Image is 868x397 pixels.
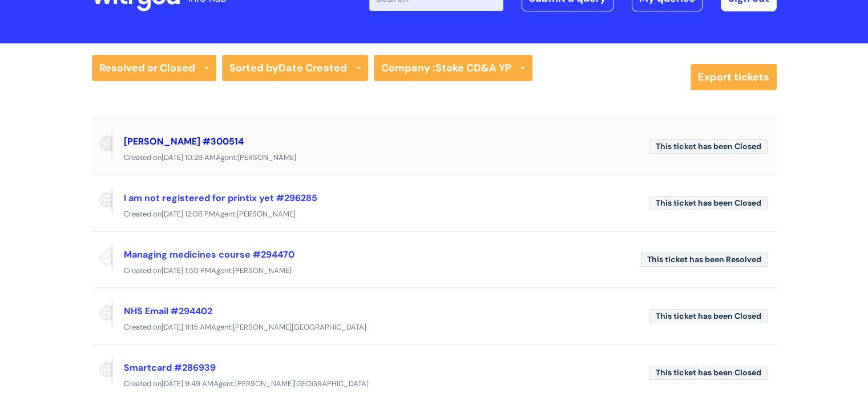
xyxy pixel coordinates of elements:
[92,151,777,165] div: Created on Agent:
[222,55,368,81] a: Sorted byDate Created
[649,139,768,154] span: This ticket has been Closed
[649,309,768,323] span: This ticket has been Closed
[92,207,777,222] div: Created on Agent:
[92,185,112,216] span: Reported via portal
[162,153,216,162] span: [DATE] 10:29 AM
[92,264,777,278] div: Created on Agent:
[92,55,216,81] a: Resolved or Closed
[124,248,294,260] a: Managing medicines course #294470
[162,266,211,275] span: [DATE] 1:50 PM
[124,362,216,374] a: Smartcard #286939
[162,322,211,332] span: [DATE] 11:15 AM
[649,196,768,210] span: This ticket has been Closed
[124,305,212,317] a: NHS Email #294402
[92,128,112,160] span: Reported via portal
[92,320,777,335] div: Created on Agent:
[649,366,768,380] span: This ticket has been Closed
[124,192,317,204] a: I am not registered for printix yet #296285
[435,61,511,75] strong: Stoke CD&A YP
[233,266,292,275] span: [PERSON_NAME]
[278,61,347,75] b: Date Created
[162,209,215,219] span: [DATE] 12:06 PM
[92,241,112,273] span: Reported via email
[92,377,777,391] div: Created on Agent:
[233,322,366,332] span: [PERSON_NAME][GEOGRAPHIC_DATA]
[92,354,112,386] span: Reported via portal
[92,298,112,330] span: Reported via portal
[235,379,369,388] span: [PERSON_NAME][GEOGRAPHIC_DATA]
[374,55,532,81] a: Company :Stoke CD&A YP
[162,379,213,388] span: [DATE] 9:49 AM
[691,64,777,90] a: Export tickets
[124,135,244,147] a: [PERSON_NAME] #300514
[237,153,296,162] span: [PERSON_NAME]
[641,252,768,267] span: This ticket has been Resolved
[237,209,296,219] span: [PERSON_NAME]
